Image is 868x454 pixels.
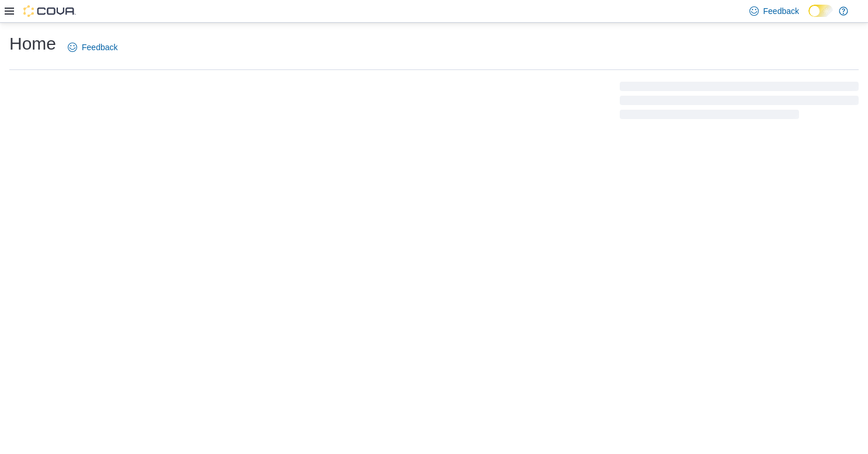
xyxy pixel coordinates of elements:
h1: Home [9,32,56,55]
span: Loading [620,84,859,121]
span: Dark Mode [808,17,809,18]
span: Feedback [82,41,117,53]
a: Feedback [63,36,122,59]
span: Feedback [763,5,799,17]
img: Cova [23,5,76,17]
input: Dark Mode [808,5,833,17]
